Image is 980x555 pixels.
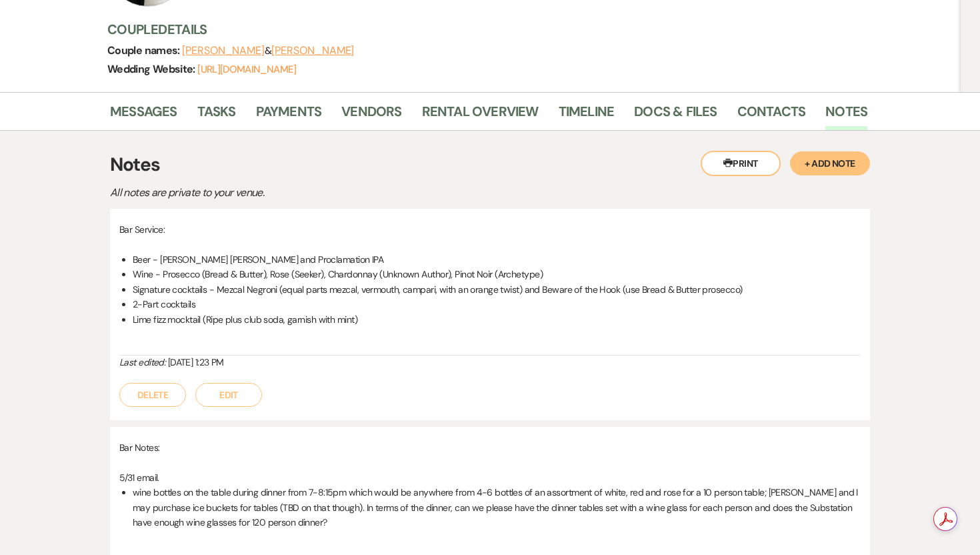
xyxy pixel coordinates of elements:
p: All notes are private to your venue. [110,184,577,201]
span: 2-Part cocktails [133,298,195,310]
div: [DATE] 1:23 PM [119,356,861,370]
a: Tasks [197,101,236,130]
a: Payments [256,101,322,130]
p: 5/31 email. [119,470,861,485]
p: Bar Service: [119,222,861,237]
button: [PERSON_NAME] [182,45,265,56]
span: Wedding Website: [107,62,197,76]
span: wine bottles on the table during dinner from 7-8:15pm which would be anywhere from 4-6 bottles of... [133,486,858,528]
h3: Notes [110,151,870,179]
button: Print [701,151,781,176]
a: [URL][DOMAIN_NAME] [197,63,296,76]
button: + Add Note [790,151,870,175]
button: Edit [195,383,262,407]
button: Delete [119,383,186,407]
a: Timeline [559,101,615,130]
a: Vendors [341,101,401,130]
a: Notes [825,101,867,130]
p: Bar Notes: [119,440,861,455]
span: & [182,44,354,57]
i: Last edited: [119,356,165,368]
span: Wine - Prosecco (Bread & Butter), Rose (Seeker), Chardonnay (Unknown Author), Pinot Noir (Archetype) [133,268,543,280]
span: Couple names: [107,43,182,57]
a: Messages [110,101,177,130]
h3: Couple Details [107,20,854,39]
a: Contacts [737,101,806,130]
button: [PERSON_NAME] [271,45,354,56]
a: Docs & Files [634,101,717,130]
a: Rental Overview [422,101,539,130]
span: Signature cocktails - Mezcal Negroni (equal parts mezcal, vermouth, campari, with an orange twist... [133,284,742,296]
span: Lime fizz mocktail (Ripe plus club soda, garnish with mint) [133,314,357,326]
span: Beer - [PERSON_NAME] [PERSON_NAME] and Proclamation IPA [133,253,383,265]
